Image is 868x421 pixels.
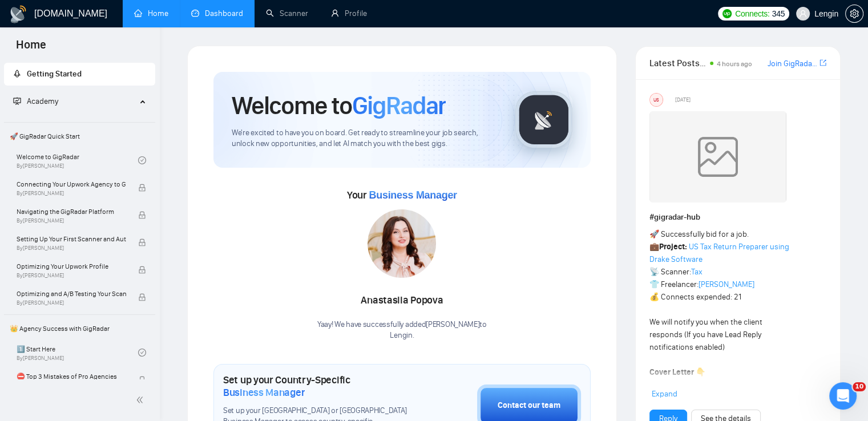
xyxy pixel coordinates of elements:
[17,206,126,217] span: Navigating the GigRadar Platform
[649,367,705,377] strong: Cover Letter 👇
[136,394,147,406] span: double-left
[17,288,126,299] span: Optimizing and A/B Testing Your Scanner for Better Results
[223,374,420,399] h1: Set up your Country-Specific
[17,261,126,272] span: Optimizing Your Upwork Profile
[819,58,826,67] span: export
[650,94,663,106] div: US
[717,60,752,68] span: 4 hours ago
[659,242,687,252] strong: Project:
[845,9,863,18] a: setting
[799,10,807,18] span: user
[9,5,27,23] img: logo
[515,91,572,148] img: gigradar-logo.png
[5,317,154,340] span: 👑 Agency Success with GigRadar
[369,189,457,201] span: Business Manager
[138,293,146,301] span: lock
[17,233,126,245] span: Setting Up Your First Scanner and Auto-Bidder
[819,58,826,68] a: export
[138,266,146,274] span: lock
[649,111,786,203] img: weqQh+iSagEgQAAAABJRU5ErkJggg==
[649,56,706,70] span: Latest Posts from the GigRadar Community
[138,211,146,219] span: lock
[853,382,866,391] span: 10
[13,96,58,106] span: Academy
[138,376,146,384] span: lock
[649,242,789,264] a: US Tax Return Preparer using Drake Software
[266,9,308,18] a: searchScanner
[27,96,58,106] span: Academy
[232,90,446,121] h1: Welcome to
[17,179,126,190] span: Connecting Your Upwork Agency to GigRadar
[498,399,560,412] div: Contact our team
[4,63,155,86] li: Getting Started
[846,9,863,18] span: setting
[138,238,146,246] span: lock
[17,148,138,173] a: Welcome to GigRadarBy[PERSON_NAME]
[138,156,146,164] span: check-circle
[675,95,691,105] span: [DATE]
[649,211,826,224] h1: # gigradar-hub
[27,69,82,79] span: Getting Started
[352,90,446,121] span: GigRadar
[232,128,497,149] span: We're excited to have you on board. Get ready to streamline your job search, unlock new opportuni...
[191,9,243,18] a: dashboardDashboard
[317,291,487,310] div: Anastasiia Popova
[13,97,21,105] span: fund-projection-screen
[17,245,126,252] span: By [PERSON_NAME]
[17,299,126,306] span: By [PERSON_NAME]
[829,382,857,410] iframe: Intercom live chat
[317,319,487,341] div: Yaay! We have successfully added [PERSON_NAME] to
[368,209,436,278] img: 1686131229812-7.jpg
[691,267,703,277] a: Tax
[331,9,367,18] a: userProfile
[735,7,769,20] span: Connects:
[5,125,154,148] span: 🚀 GigRadar Quick Start
[652,389,677,399] span: Expand
[699,280,754,289] a: [PERSON_NAME]
[17,272,126,279] span: By [PERSON_NAME]
[317,330,487,341] p: Lengin .
[138,349,146,357] span: check-circle
[772,7,784,20] span: 345
[17,340,138,365] a: 1️⃣ Start HereBy[PERSON_NAME]
[7,37,55,60] span: Home
[223,386,305,399] span: Business Manager
[347,189,457,201] span: Your
[17,371,126,382] span: ⛔ Top 3 Mistakes of Pro Agencies
[768,58,817,70] a: Join GigRadar Slack Community
[722,9,732,18] img: upwork-logo.png
[138,184,146,192] span: lock
[17,217,126,224] span: By [PERSON_NAME]
[17,190,126,197] span: By [PERSON_NAME]
[845,5,863,23] button: setting
[134,9,168,18] a: homeHome
[13,70,21,78] span: rocket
